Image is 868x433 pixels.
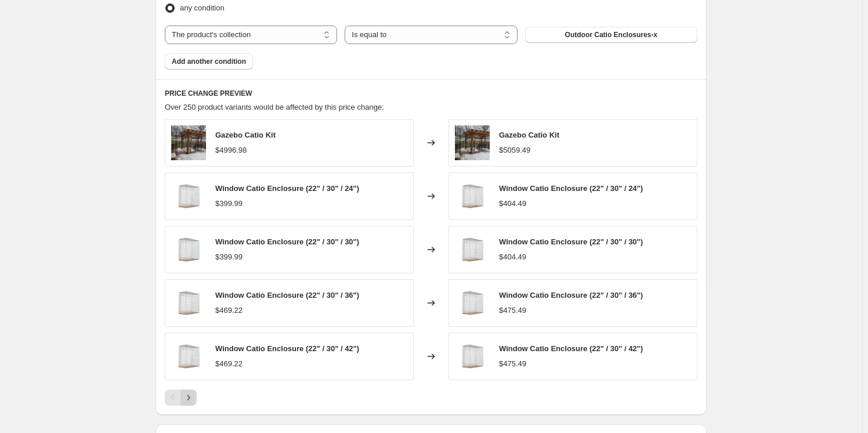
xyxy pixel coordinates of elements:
span: Window Catio Enclosure (22" / 30" / 36") [215,291,359,300]
img: window-catio-enclosure-634840_80x.jpg [171,286,206,320]
span: Window Catio Enclosure (22" / 30" / 36") [499,291,643,300]
div: $399.99 [215,251,243,263]
img: window-catio-enclosure-634840_80x.jpg [171,179,206,214]
nav: Pagination [165,389,197,406]
img: window-catio-enclosure-634840_80x.jpg [171,232,206,267]
img: window-catio-enclosure-634840_80x.jpg [455,286,490,320]
button: Add another condition [165,53,253,70]
span: Add another condition [172,57,246,66]
span: Window Catio Enclosure (22" / 30" / 42") [499,344,643,353]
img: window-catio-enclosure-634840_80x.jpg [171,339,206,374]
span: any condition [180,3,225,12]
div: $475.49 [499,305,526,316]
span: Window Catio Enclosure (22" / 30" / 30") [215,237,359,246]
div: $469.22 [215,305,243,316]
div: $404.49 [499,198,526,210]
div: $5059.49 [499,145,530,156]
span: Over 250 product variants would be affected by this price change: [165,103,384,111]
span: Window Catio Enclosure (22" / 30" / 24") [499,184,643,193]
img: window-catio-enclosure-634840_80x.jpg [455,232,490,267]
img: window-catio-enclosure-634840_80x.jpg [455,179,490,214]
span: Gazebo Catio Kit [499,131,559,139]
div: $469.22 [215,358,243,370]
span: Window Catio Enclosure (22" / 30" / 42") [215,344,359,353]
span: Outdoor Catio Enclosures-x [565,30,657,39]
img: hhpergola_80x.jpg [171,125,206,160]
img: window-catio-enclosure-634840_80x.jpg [455,339,490,374]
span: Window Catio Enclosure (22" / 30" / 24") [215,184,359,193]
div: $404.49 [499,251,526,263]
span: Gazebo Catio Kit [215,131,276,139]
div: $4996.98 [215,145,247,156]
button: Next [180,389,197,406]
h6: PRICE CHANGE PREVIEW [165,89,697,98]
button: Outdoor Catio Enclosures-x [525,27,697,43]
img: hhpergola_80x.jpg [455,125,490,160]
div: $475.49 [499,358,526,370]
div: $399.99 [215,198,243,210]
span: Window Catio Enclosure (22" / 30" / 30") [499,237,643,246]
